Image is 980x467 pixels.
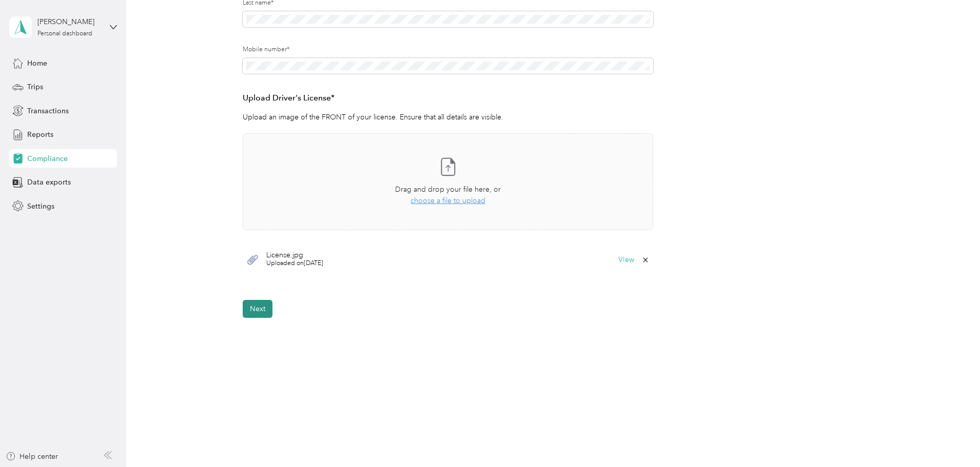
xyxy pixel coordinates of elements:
span: License.jpg [266,252,323,259]
span: Compliance [27,153,68,164]
button: Next [243,300,272,318]
div: Personal dashboard [37,31,92,37]
label: Mobile number* [243,45,653,54]
div: [PERSON_NAME] [37,16,102,27]
span: Home [27,58,47,69]
span: Drag and drop your file here, or [395,185,501,194]
span: Drag and drop your file here, orchoose a file to upload [243,134,653,230]
span: Settings [27,201,54,212]
button: View [618,256,634,263]
span: Data exports [27,177,71,188]
span: choose a file to upload [410,196,485,205]
p: Upload an image of the FRONT of your license. Ensure that all details are visible. [243,112,653,123]
span: Reports [27,129,53,140]
span: Transactions [27,106,69,116]
span: Trips [27,82,43,92]
button: Help center [6,451,58,462]
span: Uploaded on [DATE] [266,259,323,268]
iframe: Everlance-gr Chat Button Frame [923,410,980,467]
h3: Upload Driver's License* [243,92,653,105]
